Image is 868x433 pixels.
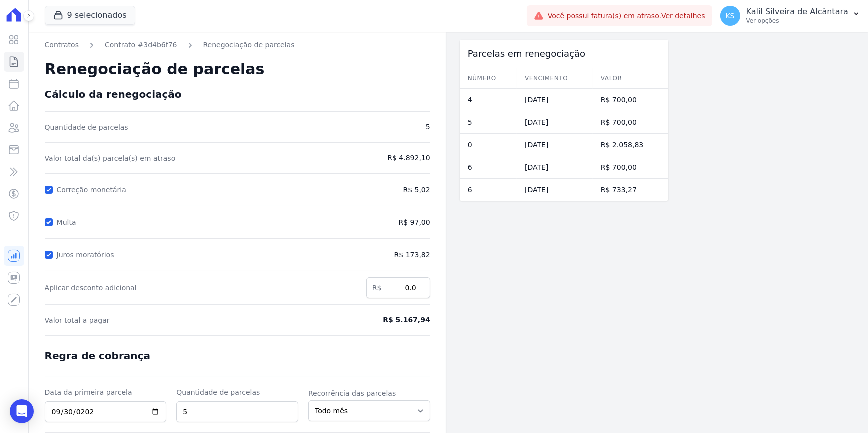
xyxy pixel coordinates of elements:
[341,315,430,325] span: R$ 5.167,94
[726,12,735,19] span: KS
[517,89,593,111] td: [DATE]
[57,218,80,226] label: Multa
[548,11,705,21] span: Você possui fatura(s) em atraso.
[45,40,430,50] nav: Breadcrumb
[341,122,430,132] span: 5
[45,6,135,25] button: 9 selecionados
[10,399,34,423] div: Open Intercom Messenger
[593,134,668,156] td: R$ 2.058,83
[593,179,668,201] td: R$ 733,27
[105,40,177,50] a: Contrato #3d4b6f76
[661,12,705,20] a: Ver detalhes
[517,156,593,179] td: [DATE]
[203,40,295,50] a: Renegociação de parcelas
[460,156,517,179] td: 6
[45,122,331,132] span: Quantidade de parcelas
[517,179,593,201] td: [DATE]
[341,250,430,260] span: R$ 173,82
[593,68,668,89] th: Valor
[460,111,517,134] td: 5
[746,7,848,17] p: Kalil Silveira de Alcântara
[45,315,331,325] span: Valor total a pagar
[45,283,356,293] label: Aplicar desconto adicional
[517,68,593,89] th: Vencimento
[593,111,668,134] td: R$ 700,00
[308,388,430,398] label: Recorrência das parcelas
[176,387,298,397] label: Quantidade de parcelas
[746,17,848,25] p: Ver opções
[57,251,118,259] label: Juros moratórios
[45,153,331,163] span: Valor total da(s) parcela(s) em atraso
[460,179,517,201] td: 6
[403,185,430,195] span: R$ 5,02
[517,111,593,134] td: [DATE]
[341,217,430,228] span: R$ 97,00
[460,40,668,68] div: Parcelas em renegociação
[460,134,517,156] td: 0
[45,60,265,78] span: Renegociação de parcelas
[45,387,167,397] label: Data da primeira parcela
[45,40,79,50] a: Contratos
[712,2,868,30] button: KS Kalil Silveira de Alcântara Ver opções
[593,89,668,111] td: R$ 700,00
[460,68,517,89] th: Número
[57,186,130,194] label: Correção monetária
[45,88,182,100] span: Cálculo da renegociação
[460,89,517,111] td: 4
[341,153,430,163] span: R$ 4.892,10
[517,134,593,156] td: [DATE]
[45,350,150,362] span: Regra de cobrança
[593,156,668,179] td: R$ 700,00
